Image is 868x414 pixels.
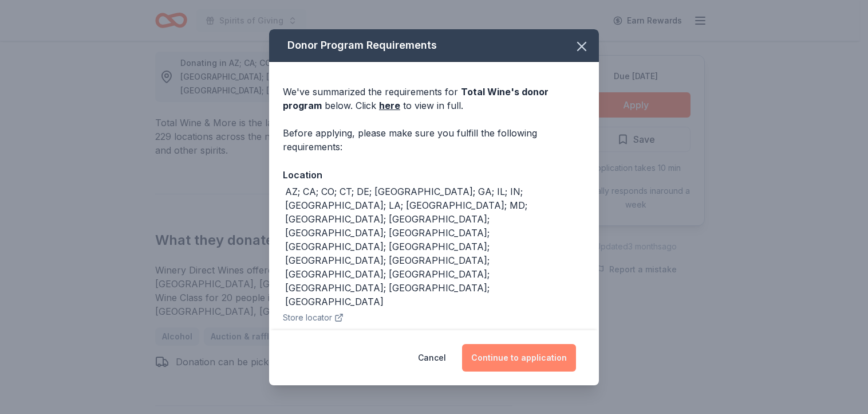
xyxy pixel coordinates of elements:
[379,99,400,112] a: here
[285,185,585,308] div: AZ; CA; CO; CT; DE; [GEOGRAPHIC_DATA]; GA; IL; IN; [GEOGRAPHIC_DATA]; LA; [GEOGRAPHIC_DATA]; MD; ...
[418,344,446,372] button: Cancel
[283,126,585,154] div: Before applying, please make sure you fulfill the following requirements:
[462,344,576,372] button: Continue to application
[283,167,585,182] div: Location
[269,29,599,62] div: Donor Program Requirements
[283,85,585,112] div: We've summarized the requirements for below. Click to view in full.
[283,311,344,325] button: Store locator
